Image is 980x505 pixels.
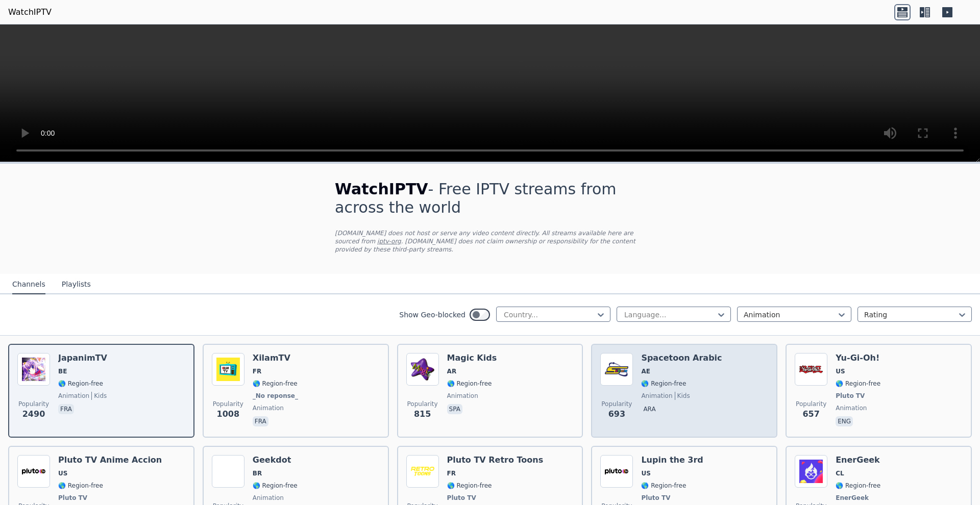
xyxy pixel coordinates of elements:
span: 2490 [22,408,45,420]
span: Popularity [18,400,49,408]
label: Show Geo-blocked [399,310,465,320]
h6: Spacetoon Arabic [641,353,722,363]
span: kids [675,392,690,400]
button: Playlists [62,275,91,294]
span: Pluto TV [836,392,865,400]
span: 693 [608,408,625,420]
a: iptv-org [377,238,401,245]
h6: Lupin the 3rd [641,455,703,465]
span: Popularity [601,400,632,408]
span: FR [447,469,456,477]
span: animation [447,392,478,400]
img: Geekdot [212,455,244,488]
h6: XilamTV [253,353,300,363]
span: 🌎 Region-free [641,380,686,388]
span: 815 [414,408,431,420]
span: EnerGeek [836,494,869,502]
span: 🌎 Region-free [447,380,492,388]
img: JapanimTV [17,353,50,386]
h6: Geekdot [253,455,298,465]
span: FR [253,367,261,375]
p: eng [836,416,853,426]
p: spa [447,404,462,414]
span: Popularity [407,400,438,408]
span: 🌎 Region-free [58,482,103,490]
span: 1008 [217,408,240,420]
h6: Yu-Gi-Oh! [836,353,880,363]
h1: - Free IPTV streams from across the world [335,180,645,217]
p: fra [253,416,268,426]
img: Pluto TV Anime Accion [17,455,50,488]
p: fra [58,404,74,414]
h6: EnerGeek [836,455,880,465]
img: XilamTV [212,353,244,386]
button: Channels [12,275,45,294]
h6: JapanimTV [58,353,107,363]
span: animation [58,392,89,400]
h6: Magic Kids [447,353,497,363]
h6: Pluto TV Retro Toons [447,455,544,465]
span: CL [836,469,844,477]
span: animation [253,494,284,502]
span: BE [58,367,67,375]
span: US [836,367,845,375]
p: [DOMAIN_NAME] does not host or serve any video content directly. All streams available here are s... [335,229,645,254]
span: animation [836,404,867,412]
span: 🌎 Region-free [836,380,880,388]
span: WatchIPTV [335,180,428,198]
h6: Pluto TV Anime Accion [58,455,162,465]
span: kids [91,392,107,400]
a: WatchIPTV [8,6,52,18]
span: 🌎 Region-free [641,482,686,490]
span: 🌎 Region-free [447,482,492,490]
span: 🌎 Region-free [253,482,298,490]
img: Spacetoon Arabic [600,353,633,386]
span: Pluto TV [58,494,87,502]
img: EnerGeek [795,455,827,488]
img: Magic Kids [406,353,439,386]
span: Popularity [213,400,243,408]
img: Lupin the 3rd [600,455,633,488]
span: US [641,469,650,477]
span: 🌎 Region-free [58,380,103,388]
span: AE [641,367,650,375]
span: Popularity [796,400,826,408]
span: animation [253,404,284,412]
span: BR [253,469,262,477]
span: 🌎 Region-free [253,380,298,388]
span: _No reponse_ [253,392,298,400]
span: AR [447,367,457,375]
span: US [58,469,67,477]
img: Yu-Gi-Oh! [795,353,827,386]
p: ara [641,404,657,414]
span: Pluto TV [641,494,670,502]
span: animation [641,392,672,400]
img: Pluto TV Retro Toons [406,455,439,488]
span: 🌎 Region-free [836,482,880,490]
span: Pluto TV [447,494,476,502]
span: 657 [802,408,819,420]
